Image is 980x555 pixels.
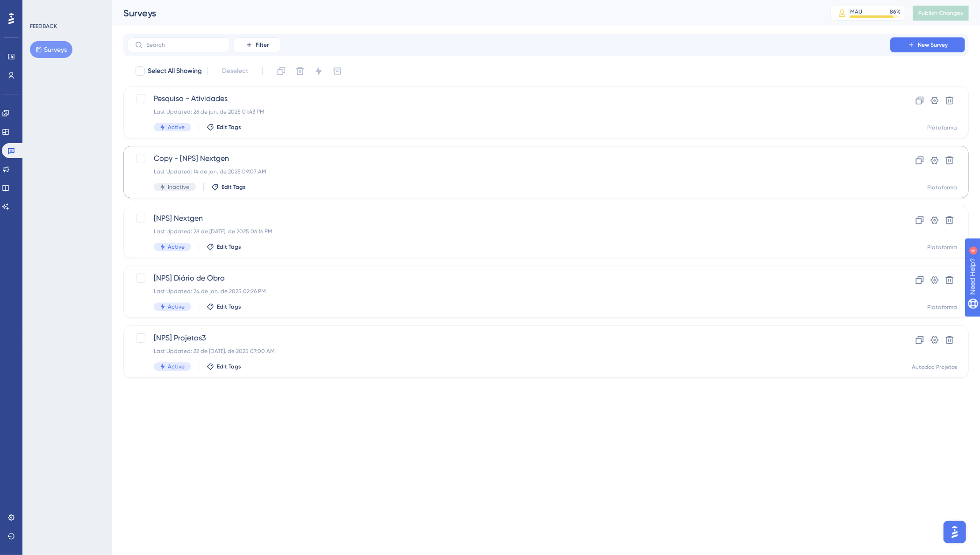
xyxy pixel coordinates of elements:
[30,22,57,30] div: FEEDBACK
[211,183,246,191] button: Edit Tags
[154,332,864,344] span: [NPS] Projetos3
[168,243,185,251] span: Active
[65,5,68,12] div: 4
[154,168,864,175] div: Last Updated: 14 de jan. de 2025 09:07 AM
[217,123,241,131] span: Edit Tags
[168,123,185,131] span: Active
[123,7,807,20] div: Surveys
[890,37,965,52] button: New Survey
[217,303,241,310] span: Edit Tags
[217,363,241,370] span: Edit Tags
[154,108,864,115] div: Last Updated: 26 de jun. de 2025 01:43 PM
[913,6,969,21] button: Publish Changes
[154,347,864,355] div: Last Updated: 22 de [DATE]. de 2025 07:00 AM
[234,37,280,52] button: Filter
[154,153,864,164] span: Copy - [NPS] Nextgen
[30,41,72,58] button: Surveys
[222,183,246,191] span: Edit Tags
[912,363,957,371] div: Autodoc Projetos
[941,518,969,546] iframe: UserGuiding AI Assistant Launcher
[154,273,864,284] span: [NPS] Diário de Obra
[927,303,957,311] div: Plataforma
[207,363,241,370] button: Edit Tags
[168,363,185,370] span: Active
[207,243,241,251] button: Edit Tags
[207,303,241,310] button: Edit Tags
[154,228,864,235] div: Last Updated: 28 de [DATE]. de 2025 06:16 PM
[148,65,202,77] span: Select All Showing
[927,124,957,131] div: Plataforma
[217,243,241,251] span: Edit Tags
[214,63,257,79] button: Deselect
[22,2,58,14] span: Need Help?
[256,41,269,49] span: Filter
[207,123,241,131] button: Edit Tags
[154,93,864,104] span: Pesquisa - Atividades
[168,183,189,191] span: Inactive
[918,9,963,17] span: Publish Changes
[890,8,901,15] div: 86 %
[222,65,248,77] span: Deselect
[154,213,864,224] span: [NPS] Nextgen
[146,42,222,48] input: Search
[850,8,862,15] div: MAU
[927,184,957,191] div: Plataforma
[168,303,185,310] span: Active
[154,288,864,295] div: Last Updated: 24 de jan. de 2025 02:26 PM
[927,244,957,251] div: Plataforma
[918,41,948,49] span: New Survey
